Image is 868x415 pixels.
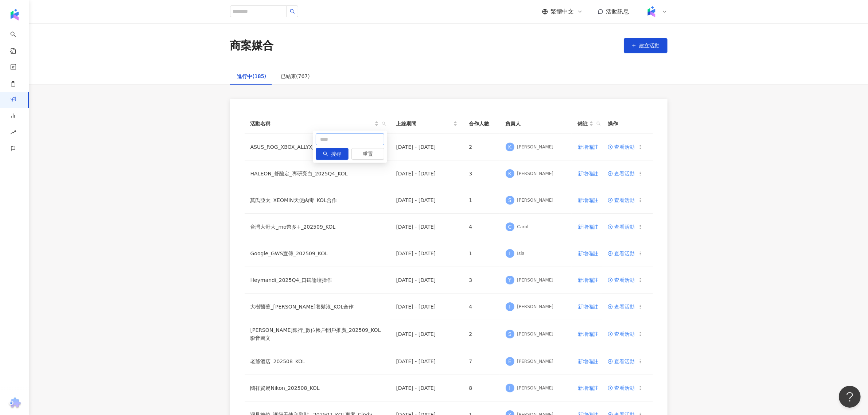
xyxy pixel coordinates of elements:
[577,273,599,287] button: 新增備註
[839,386,861,408] iframe: Help Scout Beacon - Open
[245,240,390,267] td: Google_GWS宣傳_202509_KOL
[577,299,599,314] button: 新增備註
[363,148,373,160] span: 重置
[517,331,554,337] div: [PERSON_NAME]
[245,134,390,160] td: ASUS_ROG_XBOX_ALLYX_10月_KOL直播影音
[577,381,599,395] button: 新增備註
[250,120,373,128] span: 活動名稱
[463,114,500,134] th: 合作人數
[578,224,598,230] span: 新增備註
[463,187,500,214] td: 1
[577,140,599,154] button: 新增備註
[390,214,463,240] td: [DATE] - [DATE]
[577,246,599,261] button: 新增備註
[596,121,601,126] span: search
[390,160,463,187] td: [DATE] - [DATE]
[245,114,390,134] th: 活動名稱
[551,8,574,16] span: 繁體中文
[608,198,635,203] a: 查看活動
[517,144,554,150] div: [PERSON_NAME]
[509,384,510,392] span: I
[508,196,511,204] span: S
[245,160,390,187] td: HALEON_舒酸定_專研亮白_2025Q4_KOL
[390,267,463,294] td: [DATE] - [DATE]
[517,251,525,257] div: Isla
[606,8,630,15] span: 活動訊息
[463,240,500,267] td: 1
[463,214,500,240] td: 4
[578,277,598,283] span: 新增備註
[517,197,554,203] div: [PERSON_NAME]
[517,277,554,283] div: [PERSON_NAME]
[577,354,599,369] button: 新增備註
[578,251,598,256] span: 新增備註
[351,148,384,160] button: 重置
[517,358,554,365] div: [PERSON_NAME]
[463,348,500,375] td: 7
[578,144,598,150] span: 新增備註
[10,26,25,55] a: search
[230,38,274,53] div: 商案媒合
[463,160,500,187] td: 3
[517,385,554,391] div: [PERSON_NAME]
[608,251,635,256] a: 查看活動
[9,9,20,20] img: logo icon
[390,114,463,134] th: 上線期間
[290,9,295,14] span: search
[608,278,635,283] span: 查看活動
[578,171,598,177] span: 新增備註
[500,114,572,134] th: 負責人
[245,375,390,402] td: 國祥貿易Nikon_202508_KOL
[508,357,511,365] span: E
[508,143,511,151] span: K
[608,144,635,150] a: 查看活動
[245,187,390,214] td: 莫氏亞太_XEOMIN天使肉毒_KOL合作
[463,134,500,160] td: 2
[509,249,510,257] span: I
[602,114,653,134] th: 操作
[508,170,511,178] span: K
[577,120,588,128] span: 備註
[463,320,500,348] td: 2
[463,294,500,320] td: 4
[578,304,598,310] span: 新增備註
[390,187,463,214] td: [DATE] - [DATE]
[578,331,598,337] span: 新增備註
[463,375,500,402] td: 8
[624,38,667,53] button: 建立活動
[390,320,463,348] td: [DATE] - [DATE]
[463,267,500,294] td: 3
[517,224,529,230] div: Carol
[390,348,463,375] td: [DATE] - [DATE]
[608,359,635,364] a: 查看活動
[390,240,463,267] td: [DATE] - [DATE]
[390,294,463,320] td: [DATE] - [DATE]
[577,193,599,207] button: 新增備註
[578,358,598,364] span: 新增備註
[245,348,390,375] td: 老爺酒店_202508_KOL
[380,118,388,129] span: search
[517,171,554,177] div: [PERSON_NAME]
[382,121,386,126] span: search
[10,125,16,141] span: rise
[645,5,658,19] img: Kolr%20app%20icon%20%281%29.png
[608,171,635,176] a: 查看活動
[577,220,599,234] button: 新增備註
[608,331,635,337] a: 查看活動
[245,294,390,320] td: 大樹醫藥_[PERSON_NAME]養髮液_KOL合作
[578,385,598,391] span: 新增備註
[608,304,635,309] span: 查看活動
[245,214,390,240] td: 台灣大哥大_mo幣多+_202509_KOL
[608,224,635,229] a: 查看活動
[608,385,635,391] a: 查看活動
[8,397,22,409] img: chrome extension
[245,267,390,294] td: Heymandi_2025Q4_口碑論壇操作
[639,43,660,49] span: 建立活動
[509,303,510,311] span: I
